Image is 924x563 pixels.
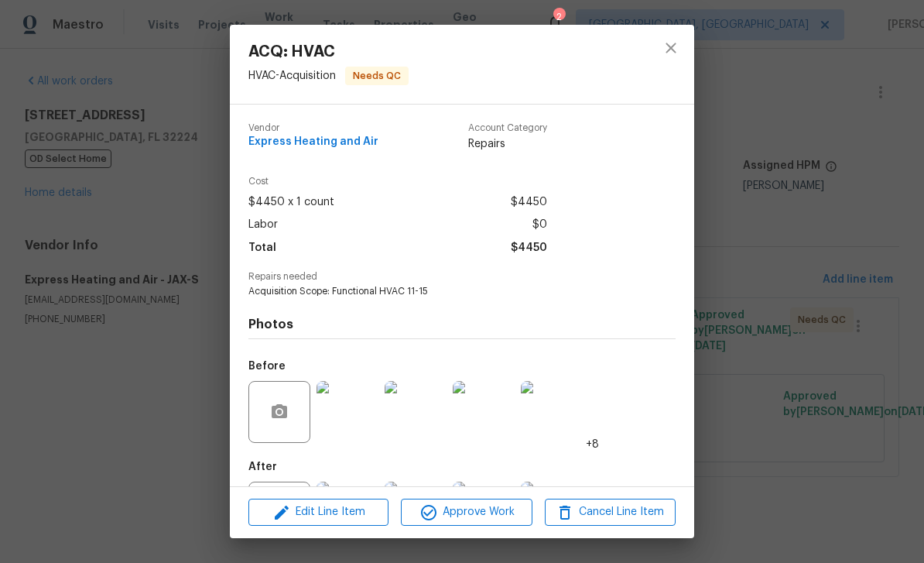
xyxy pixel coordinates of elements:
[586,437,599,452] span: +8
[248,214,278,236] span: Labor
[406,503,527,522] span: Approve Work
[248,272,676,282] span: Repairs needed
[248,499,388,526] button: Edit Line Item
[468,123,547,133] span: Account Category
[652,29,690,67] button: close
[248,70,336,81] span: HVAC - Acquisition
[553,9,564,25] div: 2
[248,191,334,214] span: $4450 x 1 count
[511,191,547,214] span: $4450
[248,285,633,298] span: Acquisition Scope: Functional HVAC 11-15
[511,237,547,259] span: $4450
[248,462,277,472] h5: After
[248,237,276,259] span: Total
[248,317,676,332] h4: Photos
[253,503,384,522] span: Edit Line Item
[248,123,378,133] span: Vendor
[248,177,547,187] span: Cost
[532,214,547,236] span: $0
[468,136,547,152] span: Repairs
[549,503,671,522] span: Cancel Line Item
[347,68,407,84] span: Needs QC
[401,499,532,526] button: Approve Work
[248,43,409,60] span: ACQ: HVAC
[248,361,286,372] h5: Before
[248,136,378,148] span: Express Heating and Air
[545,499,676,526] button: Cancel Line Item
